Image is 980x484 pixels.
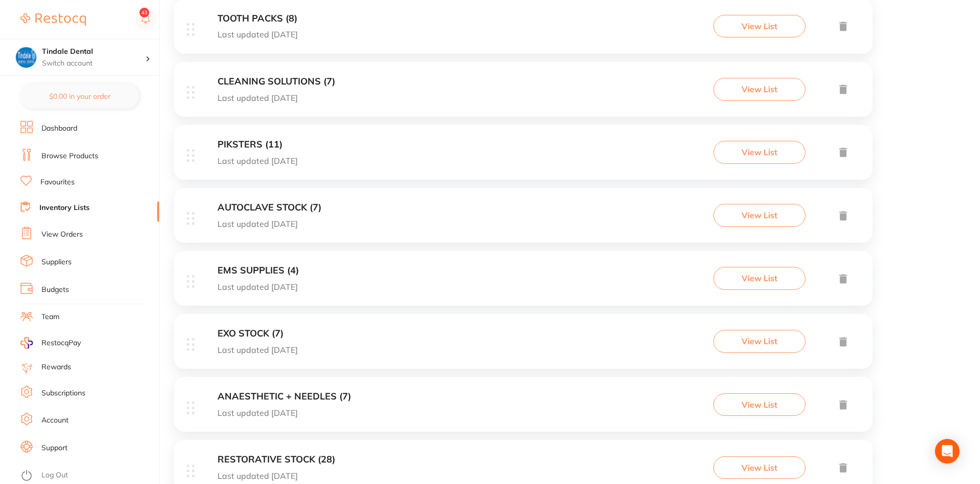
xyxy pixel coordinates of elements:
[217,13,298,24] h3: TOOTH PACKS (8)
[217,30,298,39] p: Last updated [DATE]
[41,123,77,134] a: Dashboard
[217,471,335,480] p: Last updated [DATE]
[174,314,873,377] div: EXO STOCK (7)Last updated [DATE]View List
[174,188,873,251] div: AUTOCLAVE STOCK (7)Last updated [DATE]View List
[217,76,335,87] h3: CLEANING SOLUTIONS (7)
[42,47,145,57] h4: Tindale Dental
[41,362,71,372] a: Rewards
[217,139,298,150] h3: PIKSTERS (11)
[20,337,33,349] img: RestocqPay
[41,388,85,398] a: Subscriptions
[217,93,335,102] p: Last updated [DATE]
[39,203,90,213] a: Inventory Lists
[40,177,75,187] a: Favourites
[713,78,805,100] button: View List
[20,13,86,26] img: Restocq Logo
[20,468,156,484] button: Log Out
[217,345,298,354] p: Last updated [DATE]
[41,229,83,240] a: View Orders
[713,141,805,163] button: View List
[16,47,36,68] img: Tindale Dental
[713,15,805,37] button: View List
[217,202,321,213] h3: AUTOCLAVE STOCK (7)
[174,377,873,440] div: ANAESTHETIC + NEEDLES (7)Last updated [DATE]View List
[217,328,298,339] h3: EXO STOCK (7)
[217,265,299,276] h3: EMS SUPPLIES (4)
[41,151,98,161] a: Browse Products
[42,58,145,69] p: Switch account
[713,267,805,289] button: View List
[713,393,805,416] button: View List
[217,282,299,291] p: Last updated [DATE]
[217,156,298,165] p: Last updated [DATE]
[713,330,805,352] button: View List
[217,454,335,465] h3: RESTORATIVE STOCK (28)
[713,456,805,479] button: View List
[41,312,59,322] a: Team
[41,415,69,426] a: Account
[935,439,960,464] div: Open Intercom Messenger
[41,338,81,348] span: RestocqPay
[174,62,873,125] div: CLEANING SOLUTIONS (7)Last updated [DATE]View List
[41,443,68,453] a: Support
[174,125,873,188] div: PIKSTERS (11)Last updated [DATE]View List
[217,408,351,417] p: Last updated [DATE]
[217,391,351,402] h3: ANAESTHETIC + NEEDLES (7)
[20,8,86,31] a: Restocq Logo
[713,204,805,226] button: View List
[41,257,72,267] a: Suppliers
[20,84,139,109] button: $0.00 in your order
[41,285,69,295] a: Budgets
[41,470,68,480] a: Log Out
[20,337,81,349] a: RestocqPay
[174,251,873,314] div: EMS SUPPLIES (4)Last updated [DATE]View List
[217,219,321,228] p: Last updated [DATE]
